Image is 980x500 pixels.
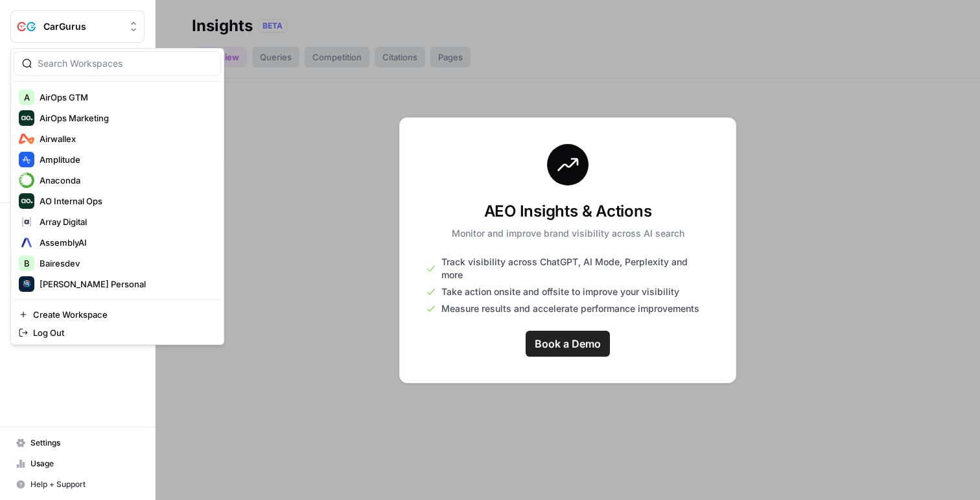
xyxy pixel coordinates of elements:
span: AirOps Marketing [40,112,211,125]
button: Workspace: CarGurus [10,10,145,43]
span: Airwallex [40,132,211,145]
a: Usage [10,453,145,474]
button: Help + Support [10,474,145,495]
span: AssemblyAI [40,236,211,249]
img: AssemblyAI Logo [19,235,34,250]
span: Book a Demo [535,336,601,351]
span: A [24,91,30,104]
img: Airwallex Logo [19,131,34,147]
span: Anaconda [40,174,211,187]
span: Track visibility across ChatGPT, AI Mode, Perplexity and more [441,256,710,281]
span: Array Digital [40,215,211,228]
span: Measure results and accelerate performance improvements [441,302,699,315]
span: AO Internal Ops [40,195,211,208]
span: Log Out [33,326,211,339]
a: Log Out [14,324,221,342]
span: Take action onsite and offsite to improve your visibility [441,285,679,298]
span: Usage [30,458,139,470]
a: Create Workspace [14,305,221,324]
img: Array Digital Logo [19,214,34,230]
input: Search Workspaces [38,57,213,70]
span: Amplitude [40,153,211,166]
p: Monitor and improve brand visibility across AI search [452,227,684,240]
span: CarGurus [43,20,122,33]
span: AirOps GTM [40,91,211,104]
h3: AEO Insights & Actions [452,201,684,222]
img: Amplitude Logo [19,152,34,167]
a: Settings [10,433,145,453]
span: Bairesdev [40,257,211,270]
span: Settings [30,437,139,449]
img: CarGurus Logo [15,15,38,38]
span: Create Workspace [33,308,211,321]
span: [PERSON_NAME] Personal [40,278,211,291]
span: B [24,257,30,270]
span: Help + Support [30,479,139,490]
img: Anaconda Logo [19,173,34,188]
div: Workspace: CarGurus [10,48,224,345]
a: Book a Demo [526,331,610,357]
img: Berna's Personal Logo [19,276,34,292]
img: AO Internal Ops Logo [19,193,34,209]
img: AirOps Marketing Logo [19,110,34,126]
